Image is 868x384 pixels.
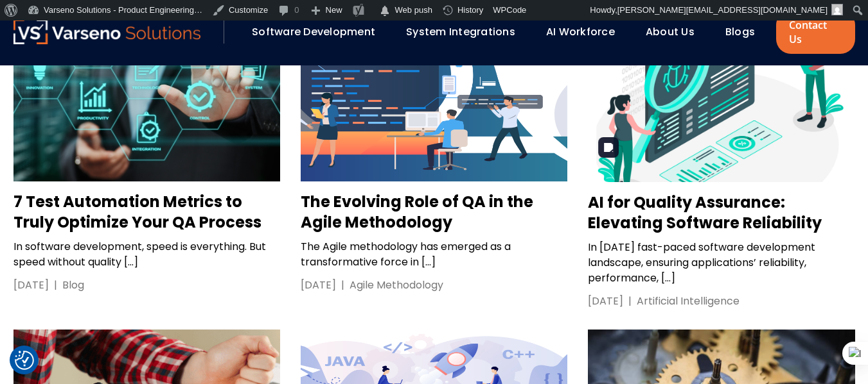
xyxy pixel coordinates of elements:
div: Agile Methodology [350,278,443,293]
div: Blogs [719,21,773,43]
p: In [DATE] fast-paced software development landscape, ensuring applications’ reliability, performa... [588,240,855,286]
a: AI Workforce [546,24,615,39]
span: [PERSON_NAME][EMAIL_ADDRESS][DOMAIN_NAME] [617,5,828,15]
div: Artificial Intelligence [637,294,740,309]
h3: The Evolving Role of QA in the Agile Methodology [301,192,567,233]
span:  [378,2,391,20]
img: Revisit consent button [15,351,34,370]
a: Varseno Solutions – Product Engineering & IT Services [13,19,201,45]
p: In software development, speed is everything. But speed without quality […] [13,239,280,270]
div: [DATE] [301,278,336,293]
a: Blogs [725,24,755,39]
div: [DATE] [588,294,623,309]
a: About Us [646,24,695,39]
h3: AI for Quality Assurance: Elevating Software Reliability [588,192,855,233]
div: Blog [62,278,84,293]
button: Cookie Settings [15,351,34,370]
div: Software Development [245,21,393,43]
div: AI Workforce [540,21,633,43]
img: Varseno Solutions – Product Engineering & IT Services [13,19,201,44]
h3: 7 Test Automation Metrics to Truly Optimize Your QA Process [13,192,280,233]
a: Contact Us [776,10,855,54]
div: | [49,278,62,293]
div: | [336,278,350,293]
div: System Integrations [400,21,533,43]
a: Software Development [252,24,375,39]
div: About Us [639,21,713,43]
div: [DATE] [13,278,49,293]
a: System Integrations [406,24,515,39]
div: | [623,294,637,309]
p: The Agile methodology has emerged as a transformative force in […] [301,239,567,270]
